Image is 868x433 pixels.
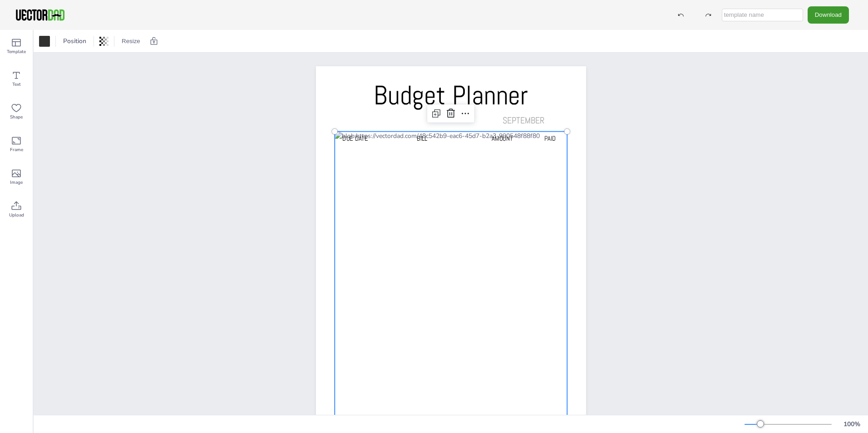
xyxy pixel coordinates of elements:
img: VectorDad-1.png [15,8,66,22]
span: SEPTEMBER [503,114,544,126]
span: Upload [9,212,24,219]
span: Text [12,81,21,88]
span: Position [61,37,88,45]
span: Shape [10,113,23,121]
span: Template [7,48,26,55]
span: Budget Planner [374,78,528,112]
span: BILL [416,134,427,143]
button: Download [808,6,849,23]
span: Frame [10,146,23,153]
span: AMOUNT [491,134,513,143]
span: PAID [544,134,556,143]
span: Due Date [342,134,368,143]
span: Image [10,179,23,186]
button: Resize [118,34,144,49]
input: template name [722,9,803,21]
div: 100 % [841,420,863,428]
